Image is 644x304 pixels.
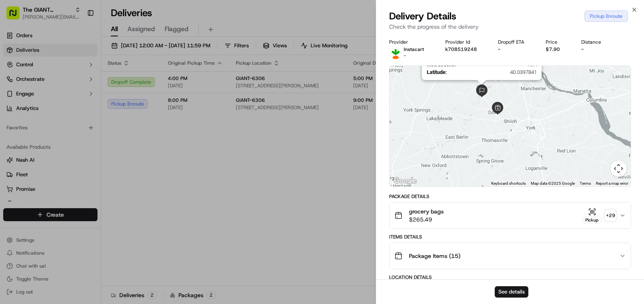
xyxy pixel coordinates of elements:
span: $265.49 [409,215,444,224]
div: Pickup [583,217,602,224]
a: Open this area in Google Maps (opens a new window) [392,176,418,186]
div: Provider Id [445,39,485,45]
div: - [581,46,610,53]
button: Map camera controls [610,160,627,177]
span: Package Items ( 15 ) [409,252,460,260]
input: Got a question? Start typing here... [21,52,146,61]
div: 💻 [68,118,75,125]
span: Map data ©2025 Google [531,181,575,186]
div: Provider [389,39,432,45]
button: k708519248 [445,46,477,53]
p: Welcome 👋 [8,32,147,45]
div: Location Details [389,274,631,281]
img: Nash [8,8,24,24]
a: Report a map error [596,181,628,186]
p: Instacart [404,46,424,53]
button: grocery bags$265.49Pickup+29 [390,203,631,228]
div: Dropoff ETA [498,39,533,45]
div: Package Details [389,193,631,200]
a: Powered byPylon [57,137,98,143]
span: Pylon [80,137,98,143]
img: 1736555255976-a54dd68f-1ca7-489b-9aae-adbdc363a1c4 [8,77,23,92]
span: grocery bags [409,207,444,215]
div: We're available if you need us! [28,85,102,92]
img: Google [392,176,418,186]
div: Items Details [389,234,631,240]
span: 40.0397841 [450,69,537,75]
span: Delivery Details [389,10,456,23]
span: Knowledge Base [16,117,62,125]
div: Distance [581,39,610,45]
button: Keyboard shortcuts [491,181,526,186]
img: profile_instacart_ahold_partner.png [389,46,402,59]
a: Terms (opens in new tab) [580,181,591,186]
button: Pickup+29 [583,208,616,224]
button: Pickup [583,208,602,224]
div: + 29 [605,210,616,221]
button: See details [495,286,528,298]
div: Price [546,39,568,45]
div: 📗 [8,118,15,125]
button: Start new chat [138,80,147,89]
div: Start new chat [28,77,133,85]
a: 💻API Documentation [65,114,133,129]
span: API Documentation [76,117,130,125]
a: 📗Knowledge Base [5,114,65,129]
p: Check the progress of the delivery [389,23,631,31]
div: $7.90 [546,46,568,53]
span: - [404,53,406,59]
span: Latitude : [427,69,447,75]
div: - [498,46,533,53]
button: Package Items (15) [390,243,631,269]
